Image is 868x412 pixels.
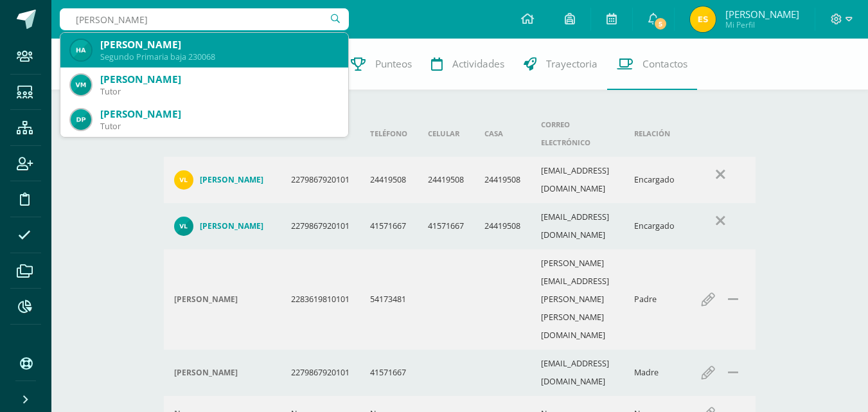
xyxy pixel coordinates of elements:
td: 41571667 [360,350,418,396]
a: Actividades [421,39,514,90]
a: Trayectoria [514,39,607,90]
td: Encargado [624,203,685,249]
td: 24419508 [418,157,474,203]
div: [PERSON_NAME] [100,107,338,121]
input: Busca un usuario... [60,8,349,30]
img: 0abf21bd2d0a573e157d53e234304166.png [690,6,716,32]
img: 83953faed4e83581f58959bb251ba6f3.png [71,109,91,130]
td: 24419508 [474,157,531,203]
div: [PERSON_NAME] [100,73,338,86]
a: Punteos [341,39,421,90]
span: Actividades [452,57,504,71]
td: 24419508 [360,157,418,203]
td: 54173481 [360,249,418,350]
a: [PERSON_NAME] [174,170,270,190]
td: [EMAIL_ADDRESS][DOMAIN_NAME] [531,203,624,249]
td: 2279867920101 [281,350,360,396]
span: Punteos [375,57,412,71]
td: 41571667 [418,203,474,249]
h4: [PERSON_NAME] [200,221,263,231]
th: Relación [624,111,685,157]
img: 84bd8b74eefd634a64c17631467c2e90.png [174,170,193,190]
img: 74ee29e6c0e11643200ed8e3b69290b9.png [71,40,91,60]
div: Tutor [100,86,338,97]
span: Mi Perfil [725,19,799,30]
span: Trayectoria [546,57,598,71]
td: 41571667 [360,203,418,249]
td: 2283619810101 [281,249,360,350]
img: d96324c64ea9bf92396bd9eb863bcece.png [174,217,193,236]
span: Contactos [642,57,687,71]
a: [PERSON_NAME] [174,217,270,236]
div: Segundo Primaria baja 230068 [100,51,338,62]
td: [PERSON_NAME][EMAIL_ADDRESS][PERSON_NAME][PERSON_NAME][DOMAIN_NAME] [531,249,624,350]
th: Correo electrónico [531,111,624,157]
td: [EMAIL_ADDRESS][DOMAIN_NAME] [531,350,624,396]
div: Jorge Alfredo Mateo [174,294,270,305]
h4: [PERSON_NAME] [174,368,238,378]
a: Contactos [607,39,697,90]
th: Teléfono [360,111,418,157]
td: Padre [624,249,685,350]
td: Encargado [624,157,685,203]
td: 2279867920101 [281,203,360,249]
div: Tutor [100,121,338,132]
td: [EMAIL_ADDRESS][DOMAIN_NAME] [531,157,624,203]
td: Madre [624,350,685,396]
td: 2279867920101 [281,157,360,203]
span: 5 [653,17,668,31]
th: Celular [418,111,474,157]
img: 96e27b005c756037fae68677acc4bce0.png [71,75,91,95]
span: [PERSON_NAME] [725,8,799,21]
div: [PERSON_NAME] [100,38,338,51]
h4: [PERSON_NAME] [200,175,263,185]
h4: [PERSON_NAME] [174,294,238,305]
div: Vilma Lòpez [174,368,270,378]
td: 24419508 [474,203,531,249]
th: Casa [474,111,531,157]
